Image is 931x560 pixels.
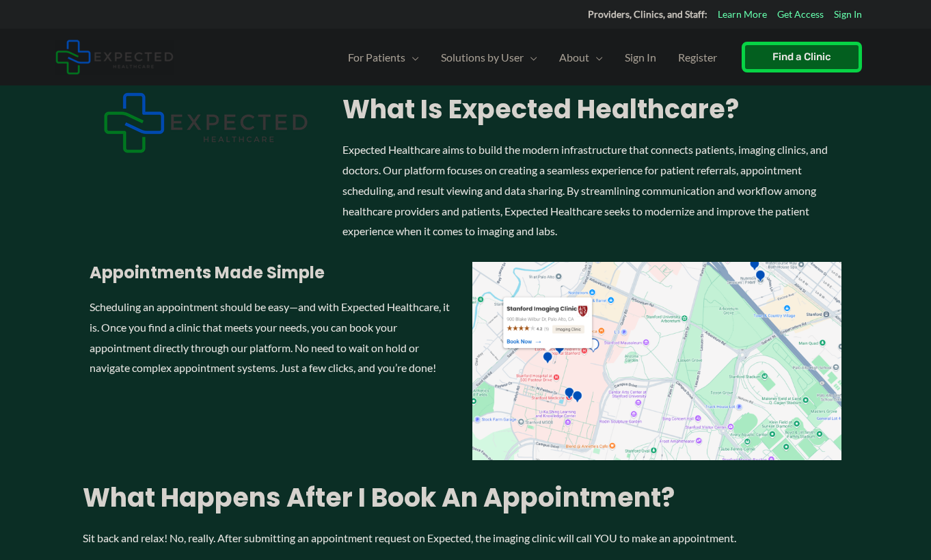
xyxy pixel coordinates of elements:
[589,34,603,81] span: Menu Toggle
[103,92,308,153] img: Expected Healthcare Logo
[718,5,767,23] a: Learn More
[441,34,524,81] span: Solutions by User
[337,34,430,81] a: For PatientsMenu Toggle
[777,5,824,23] a: Get Access
[83,481,848,514] h2: What Happens After I Book an Appointment?
[342,139,848,241] div: Expected Healthcare aims to build the modern infrastructure that connects patients, imaging clini...
[430,34,548,81] a: Solutions by UserMenu Toggle
[588,8,707,20] strong: Providers, Clinics, and Staff:
[90,262,459,283] h3: Appointments Made Simple
[337,34,728,81] nav: Primary Site Navigation
[678,34,717,81] span: Register
[625,34,656,81] span: Sign In
[524,34,537,81] span: Menu Toggle
[342,92,848,126] h2: What is Expected Healthcare?
[614,34,667,81] a: Sign In
[83,528,848,548] p: Sit back and relax! No, really. After submitting an appointment request on Expected, the imaging ...
[548,34,614,81] a: AboutMenu Toggle
[559,34,589,81] span: About
[348,34,405,81] span: For Patients
[55,40,174,75] img: Expected Healthcare Logo - side, dark font, small
[90,297,459,378] p: Scheduling an appointment should be easy—and with Expected Healthcare, it is. Once you find a cli...
[834,5,862,23] a: Sign In
[742,42,862,72] a: Find a Clinic
[667,34,728,81] a: Register
[405,34,419,81] span: Menu Toggle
